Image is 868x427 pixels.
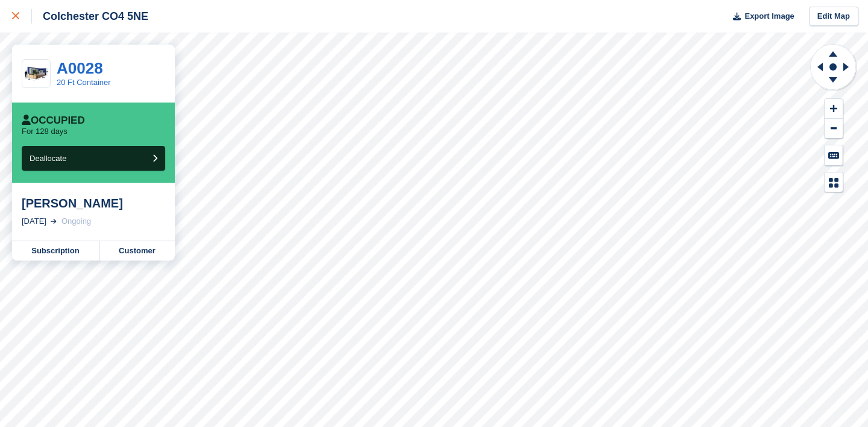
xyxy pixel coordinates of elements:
span: Deallocate [30,154,66,163]
button: Keyboard Shortcuts [825,145,843,165]
div: [DATE] [22,215,46,227]
div: Ongoing [61,215,91,227]
p: For 128 days [22,127,68,136]
button: Deallocate [22,146,165,171]
div: Occupied [22,115,85,127]
a: Subscription [12,241,99,261]
button: Export Image [726,7,794,27]
a: Customer [99,241,175,261]
img: 20-ft-container%20(3).jpg [22,63,50,84]
img: arrow-right-light-icn-cde0832a797a2874e46488d9cf13f60e5c3a73dbe684e267c42b8395dfbc2abf.svg [51,219,57,224]
button: Map Legend [825,172,843,192]
div: [PERSON_NAME] [22,196,165,210]
span: Export Image [744,10,794,22]
button: Zoom Out [825,119,843,139]
a: 20 Ft Container [57,78,111,87]
div: Colchester CO4 5NE [32,9,148,24]
a: Edit Map [809,7,858,27]
button: Zoom In [825,99,843,119]
a: A0028 [57,59,103,77]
